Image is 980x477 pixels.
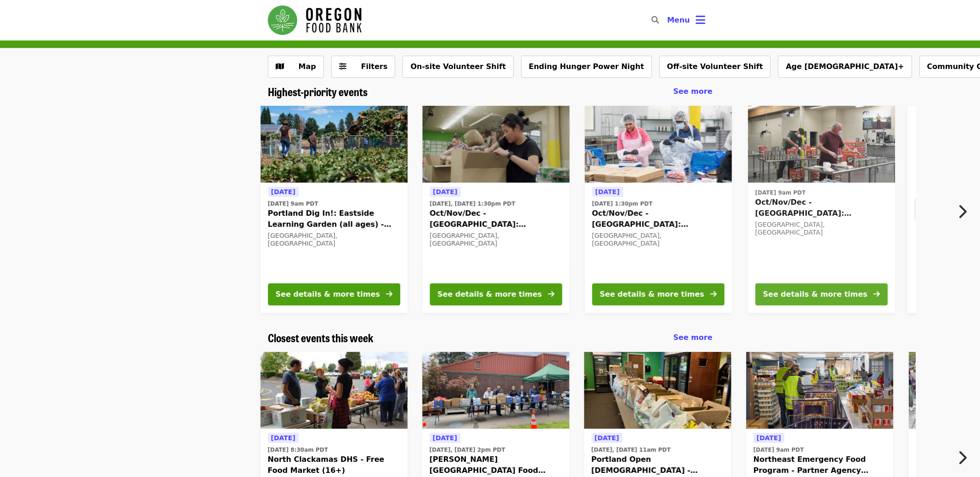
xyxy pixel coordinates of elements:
span: See more [673,87,712,96]
span: [DATE] [595,434,619,442]
span: [DATE] [271,434,295,442]
span: See more [673,333,712,342]
i: chevron-right icon [957,203,967,220]
span: Northeast Emergency Food Program - Partner Agency Support [753,454,886,476]
time: [DATE] 1:30pm PDT [592,200,652,208]
span: Oct/Nov/Dec - [GEOGRAPHIC_DATA]: Repack/Sort (age [DEMOGRAPHIC_DATA]+) [592,208,724,230]
button: Off-site Volunteer Shift [659,56,771,78]
a: See details for "Oct/Nov/Dec - Portland: Repack/Sort (age 8+)" [422,106,569,313]
button: See details & more times [592,283,724,305]
span: Highest-priority events [268,83,368,99]
span: [DATE] [757,434,781,442]
span: [DATE] [595,188,619,195]
div: Closest events this week [261,331,720,345]
a: See details for "Oct/Nov/Dec - Beaverton: Repack/Sort (age 10+)" [584,106,731,313]
time: [DATE] 9am PDT [753,446,804,454]
div: Highest-priority events [261,85,720,98]
a: See details for "Portland Dig In!: Eastside Learning Garden (all ages) - Aug/Sept/Oct" [261,106,408,313]
span: [DATE] [433,188,457,195]
button: See details & more times [755,283,888,305]
img: Northeast Emergency Food Program - Partner Agency Support organized by Oregon Food Bank [746,352,893,429]
i: arrow-right icon [873,290,880,299]
button: Toggle account menu [660,9,713,31]
a: Highest-priority events [268,85,368,98]
time: [DATE], [DATE] 2pm PDT [430,446,505,454]
span: [DATE] [433,434,457,442]
a: See more [673,332,712,343]
span: [DATE] [271,188,295,195]
span: Portland Dig In!: Eastside Learning Garden (all ages) - Aug/Sept/Oct [268,208,400,230]
div: [GEOGRAPHIC_DATA], [GEOGRAPHIC_DATA] [755,221,888,236]
span: Menu [667,16,690,24]
div: [GEOGRAPHIC_DATA], [GEOGRAPHIC_DATA] [268,232,400,247]
time: [DATE], [DATE] 11am PDT [591,446,671,454]
span: Oct/Nov/Dec - [GEOGRAPHIC_DATA]: Repack/Sort (age [DEMOGRAPHIC_DATA]+) [430,208,562,230]
div: [GEOGRAPHIC_DATA], [GEOGRAPHIC_DATA] [592,232,724,247]
span: Portland Open [DEMOGRAPHIC_DATA] - Partner Agency Support (16+) [591,454,724,476]
button: Age [DEMOGRAPHIC_DATA]+ [778,56,912,78]
button: Filters (0 selected) [331,56,396,78]
a: See more [673,86,712,97]
div: See details & more times [763,289,867,300]
span: Closest events this week [268,329,374,345]
time: [DATE] 9am PDT [268,200,318,208]
input: Search [664,9,672,31]
span: Oct/Nov/Dec - [GEOGRAPHIC_DATA]: Repack/Sort (age [DEMOGRAPHIC_DATA]+) [755,197,888,219]
img: Oct/Nov/Dec - Portland: Repack/Sort (age 8+) organized by Oregon Food Bank [422,106,569,183]
button: Next item [950,199,980,224]
div: [GEOGRAPHIC_DATA], [GEOGRAPHIC_DATA] [430,232,562,247]
span: North Clackamas DHS - Free Food Market (16+) [268,454,400,476]
button: See details & more times [268,283,400,305]
time: [DATE], [DATE] 1:30pm PDT [430,200,515,208]
i: sliders-h icon [339,62,346,71]
i: chevron-right icon [957,449,967,466]
img: Portland Open Bible - Partner Agency Support (16+) organized by Oregon Food Bank [584,352,731,429]
a: See details for "Oct/Nov/Dec - Portland: Repack/Sort (age 16+)" [748,106,895,313]
time: [DATE] 8:30am PDT [268,446,328,454]
a: Closest events this week [268,331,374,345]
i: arrow-right icon [386,290,392,299]
button: On-site Volunteer Shift [402,56,513,78]
img: Portland Dig In!: Eastside Learning Garden (all ages) - Aug/Sept/Oct organized by Oregon Food Bank [261,106,408,183]
img: North Clackamas DHS - Free Food Market (16+) organized by Oregon Food Bank [261,352,408,429]
i: arrow-right icon [548,290,554,299]
time: [DATE] 9am PDT [755,189,806,197]
button: Ending Hunger Power Night [521,56,652,78]
i: bars icon [696,13,705,27]
i: search icon [651,16,659,24]
img: Oregon Food Bank - Home [268,6,362,35]
img: Oct/Nov/Dec - Beaverton: Repack/Sort (age 10+) organized by Oregon Food Bank [584,106,731,183]
span: [PERSON_NAME][GEOGRAPHIC_DATA] Food Pantry - Partner Agency Support [430,454,562,476]
span: Map [299,62,316,71]
i: arrow-right icon [710,290,716,299]
span: Filters [361,62,388,71]
i: map icon [276,62,284,71]
div: See details & more times [437,289,542,300]
button: Next item [950,445,980,471]
button: Show map view [268,56,324,78]
img: Kelly Elementary School Food Pantry - Partner Agency Support organized by Oregon Food Bank [422,352,569,429]
div: See details & more times [600,289,704,300]
div: See details & more times [276,289,380,300]
button: See details & more times [430,283,562,305]
img: Oct/Nov/Dec - Portland: Repack/Sort (age 16+) organized by Oregon Food Bank [748,106,895,183]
